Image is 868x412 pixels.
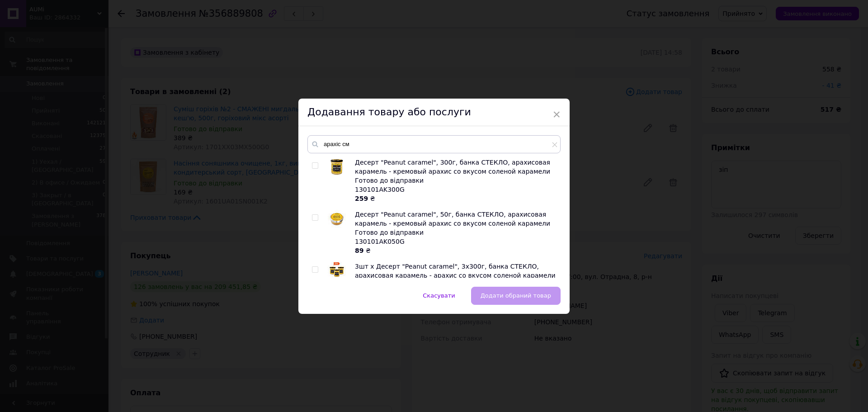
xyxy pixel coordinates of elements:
[355,238,405,245] span: 130101AK050G
[355,159,550,175] span: Десерт "Peanut caramel", 300г, банка СТЕКЛО, арахисовая карамель - кремовый арахис со вкусом соле...
[307,135,561,153] input: Пошук за товарами та послугами
[328,210,346,228] img: Десерт "Peanut caramel", 50г, банка СТЕКЛО, арахисовая карамель - кремовый арахис со вкусом солен...
[355,228,556,237] div: Готово до відправки
[423,292,455,299] span: Скасувати
[355,194,556,203] div: ₴
[355,195,368,202] b: 259
[355,211,550,227] span: Десерт "Peanut caramel", 50г, банка СТЕКЛО, арахисовая карамель - кремовый арахис со вкусом солен...
[355,246,556,255] div: ₴
[355,176,556,185] div: Готово до відправки
[328,262,346,280] img: 3шт х Десерт "Peanut caramel", 3х300г, банка СТЕКЛО, арахисовая карамель - арахис со вкусом солен...
[298,99,570,126] div: Додавання товару або послуги
[355,186,405,193] span: 130101AK300G
[355,247,363,254] b: 89
[413,287,464,305] button: Скасувати
[355,263,556,279] span: 3шт х Десерт "Peanut caramel", 3х300г, банка СТЕКЛО, арахисовая карамель - арахис со вкусом солен...
[552,107,561,122] span: ×
[328,158,346,176] img: Десерт "Peanut caramel", 300г, банка СТЕКЛО, арахисовая карамель - кремовый арахис со вкусом соле...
